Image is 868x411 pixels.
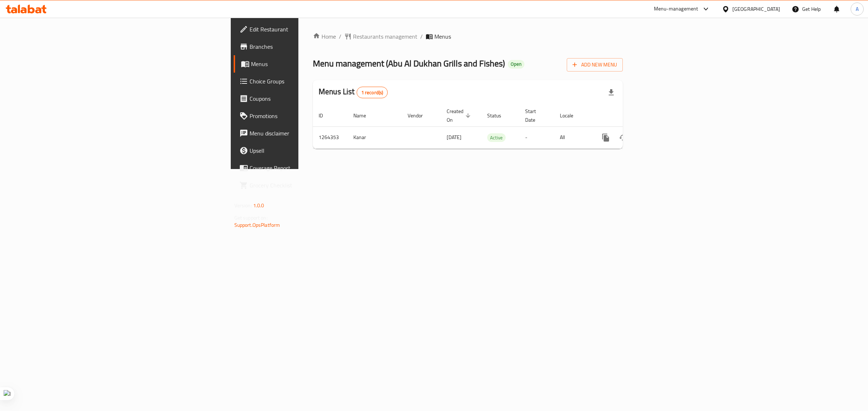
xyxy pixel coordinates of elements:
[856,5,859,13] span: A
[603,84,620,101] div: Export file
[508,60,524,69] div: Open
[234,213,268,222] span: Get support on:
[573,60,617,69] span: Add New Menu
[234,73,376,90] a: Choice Groups
[234,21,376,38] a: Edit Restaurant
[614,129,632,146] button: Change Status
[250,129,370,138] span: Menu disclaimer
[732,5,780,13] div: [GEOGRAPHIC_DATA]
[234,107,376,125] a: Promotions
[250,42,370,51] span: Branches
[234,201,252,210] span: Version:
[319,111,332,120] span: ID
[487,134,506,142] span: Active
[344,32,417,41] a: Restaurants management
[447,133,461,142] span: [DATE]
[447,107,473,124] span: Created On
[525,107,545,124] span: Start Date
[234,142,376,159] a: Upsell
[313,55,505,72] span: Menu management ( Abu Al Dukhan Grills and Fishes )
[234,159,376,177] a: Coverage Report
[508,61,524,67] span: Open
[234,90,376,107] a: Coupons
[313,32,623,41] nav: breadcrumb
[560,111,583,120] span: Locale
[408,111,432,120] span: Vendor
[591,105,672,127] th: Actions
[250,112,370,120] span: Promotions
[434,32,451,41] span: Menus
[319,86,388,98] h2: Menus List
[250,25,370,34] span: Edit Restaurant
[253,201,264,210] span: 1.0.0
[234,38,376,55] a: Branches
[519,126,554,148] td: -
[654,5,698,13] div: Menu-management
[234,220,280,230] a: Support.OpsPlatform
[554,126,591,148] td: All
[567,58,623,72] button: Add New Menu
[420,32,423,41] li: /
[234,177,376,194] a: Grocery Checklist
[250,181,370,190] span: Grocery Checklist
[357,89,388,96] span: 1 record(s)
[357,87,388,98] div: Total records count
[487,111,511,120] span: Status
[597,129,614,146] button: more
[250,77,370,86] span: Choice Groups
[234,55,376,73] a: Menus
[250,94,370,103] span: Coupons
[251,60,370,68] span: Menus
[250,146,370,155] span: Upsell
[250,164,370,172] span: Coverage Report
[353,32,417,41] span: Restaurants management
[313,105,672,149] table: enhanced table
[353,111,375,120] span: Name
[234,125,376,142] a: Menu disclaimer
